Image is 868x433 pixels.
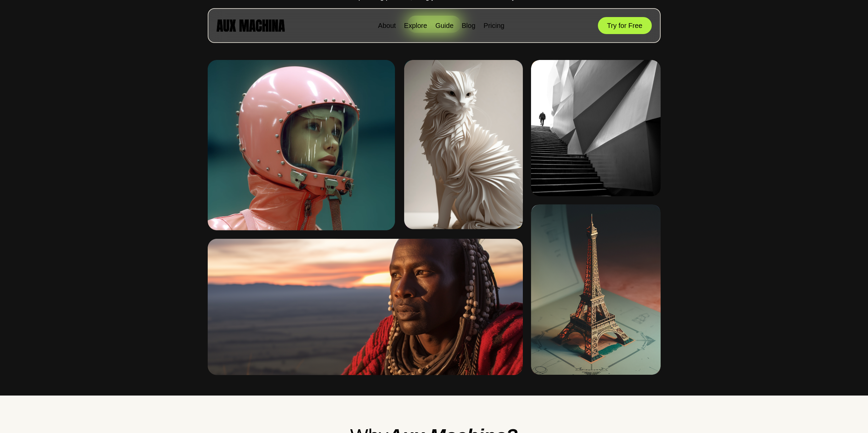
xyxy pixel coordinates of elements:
img: Image [531,60,661,196]
img: Image [531,204,661,375]
img: Image [404,60,523,229]
a: Pricing [484,22,504,29]
img: Image [208,60,395,230]
a: About [378,22,396,29]
img: AUX MACHINA [217,19,285,31]
a: Blog [462,22,475,29]
button: Try for Free [598,17,652,34]
a: Explore [404,22,427,29]
a: Guide [435,22,453,29]
img: Image [208,238,523,375]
